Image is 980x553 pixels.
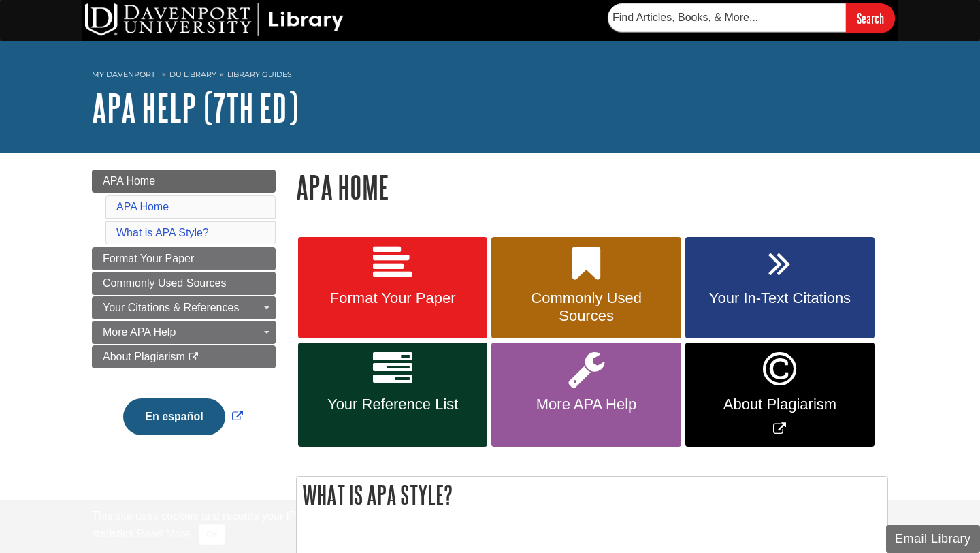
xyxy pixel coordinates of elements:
a: Format Your Paper [92,247,276,270]
button: En español [123,398,225,435]
a: Your Reference List [298,343,487,447]
a: Format Your Paper [298,237,487,339]
span: Commonly Used Sources [103,277,226,289]
a: Library Guides [227,69,292,79]
span: Format Your Paper [308,289,477,307]
form: Searches DU Library's articles, books, and more [608,3,895,33]
a: APA Home [116,201,169,212]
span: Your Reference List [308,396,477,413]
a: Your In-Text Citations [685,237,875,339]
a: DU Library [169,69,216,79]
a: My Davenport [92,69,155,80]
span: Your In-Text Citations [696,289,864,307]
span: More APA Help [103,326,176,338]
a: Commonly Used Sources [92,272,276,295]
span: APA Home [103,175,155,187]
span: About Plagiarism [696,396,864,413]
div: This site uses cookies and records your IP address for usage statistics. Additionally, we use Goo... [92,508,888,545]
a: APA Help (7th Ed) [92,86,298,129]
input: Find Articles, Books, & More... [608,3,846,32]
div: Guide Page Menu [92,170,276,458]
span: More APA Help [502,396,670,413]
img: DU Library [85,3,344,36]
span: Commonly Used Sources [502,289,670,325]
input: Search [846,3,895,33]
a: Read More [137,528,191,539]
span: Your Citations & References [103,302,239,313]
button: Close [199,524,225,545]
h2: What is APA Style? [297,477,887,513]
a: More APA Help [92,321,276,344]
a: Link opens in new window [685,343,875,447]
a: More APA Help [491,343,681,447]
i: This link opens in a new window [188,353,199,362]
a: Commonly Used Sources [491,237,681,339]
a: APA Home [92,170,276,193]
a: About Plagiarism [92,345,276,368]
a: What is APA Style? [116,227,209,238]
nav: breadcrumb [92,65,888,87]
span: Format Your Paper [103,253,194,264]
h1: APA Home [296,170,888,204]
a: Your Citations & References [92,296,276,319]
a: Link opens in new window [120,411,246,422]
span: About Plagiarism [103,351,185,362]
button: Email Library [886,525,980,553]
